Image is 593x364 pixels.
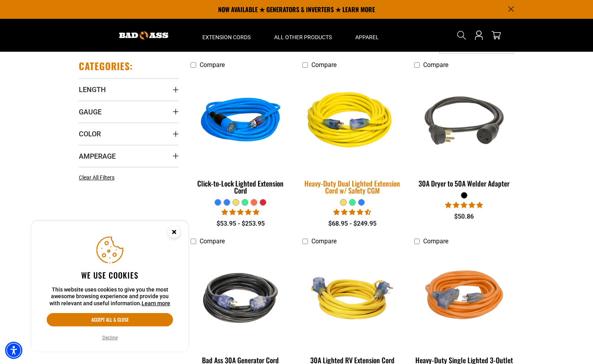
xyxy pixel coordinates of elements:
span: Compare [311,61,337,69]
a: blue Click-to-Lock Lighted Extension Cord [191,72,291,199]
summary: Apparel [344,19,391,52]
span: Compare [423,61,448,69]
span: Compare [311,237,337,245]
span: 4.64 stars [333,208,371,216]
span: Gauge [79,107,102,116]
span: Extension Cords [202,34,251,41]
div: Heavy-Duty Dual Lighted Extension Cord w/ Safety CGM [302,180,402,194]
div: $68.95 - $249.95 [302,219,402,228]
span: Clear All Filters [79,174,115,181]
a: black 30A Dryer to 50A Welder Adapter [414,72,514,192]
img: black [191,253,290,343]
a: Clear All Filters [79,174,118,182]
summary: Extension Cords [191,19,262,52]
div: Click-to-Lock Lighted Extension Cord [191,180,291,194]
summary: Search [455,29,468,42]
p: This website uses cookies to give you the most awesome browsing experience and provide you with r... [47,286,173,307]
span: Color [79,129,101,138]
img: yellow [303,253,402,343]
div: Accessibility Menu [5,342,22,359]
span: 5.00 stars [445,201,483,209]
a: yellow Heavy-Duty Dual Lighted Extension Cord w/ Safety CGM [302,72,402,199]
button: Accept all & close [47,313,173,326]
span: Length [79,85,106,94]
div: Bad Ass 30A Generator Cord [191,357,291,364]
img: black [415,76,513,167]
span: All Other Products [274,34,332,41]
a: This website uses cookies to give you the most awesome browsing experience and provide you with r... [142,300,170,306]
span: Compare [423,237,448,245]
summary: All Other Products [262,19,344,52]
div: 30A Dryer to 50A Welder Adapter [414,180,514,187]
summary: Gauge [79,101,179,123]
summary: Color [79,123,179,145]
div: 30A Lighted RV Extension Cord [302,357,402,364]
img: Bad Ass Extension Cords [119,31,168,40]
img: yellow [297,71,407,172]
img: orange [415,253,513,343]
h2: Categories: [79,60,133,72]
h2: We use cookies [47,270,173,280]
span: Compare [200,61,225,69]
span: 4.87 stars [222,208,259,216]
aside: Cookie Consent [31,221,188,352]
img: blue [191,76,290,167]
a: Open this option [473,19,485,52]
a: cart [490,31,502,40]
span: Amperage [79,152,116,161]
button: Close this option [160,221,188,245]
span: Compare [200,237,225,245]
summary: Length [79,78,179,100]
div: $53.95 - $253.95 [191,219,291,228]
summary: Amperage [79,145,179,167]
span: Apparel [355,34,379,41]
button: Decline [100,334,120,342]
div: $50.86 [414,212,514,221]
